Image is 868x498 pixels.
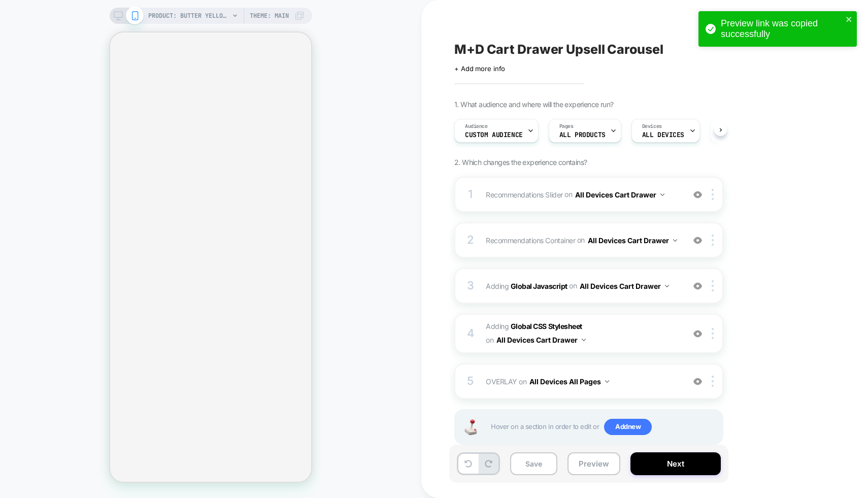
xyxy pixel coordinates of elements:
[693,282,702,290] img: crossed eye
[454,100,613,109] span: 1. What audience and where will the experience run?
[511,281,567,290] b: Global Javascript
[454,42,663,57] span: M+D Cart Drawer Upsell Carousel
[486,279,679,293] span: Adding
[460,419,481,435] img: Joystick
[577,234,585,246] span: on
[721,18,843,40] div: Preview link was copied successfully
[496,333,586,347] button: All Devices Cart Drawer
[454,158,587,167] span: 2. Which changes the experience contains?
[511,322,582,330] b: Global CSS Stylesheet
[588,233,677,248] button: All Devices Cart Drawer
[712,376,714,387] img: close
[712,328,714,339] img: close
[465,276,476,296] div: 3
[693,377,702,386] img: crossed eye
[582,339,586,341] img: down arrow
[712,189,714,200] img: close
[630,452,721,475] button: Next
[465,123,488,130] span: Audience
[660,193,664,196] img: down arrow
[559,131,606,139] span: ALL PRODUCTS
[846,15,853,25] button: close
[465,371,476,391] div: 5
[486,334,493,346] span: on
[712,235,714,246] img: close
[465,230,476,250] div: 2
[642,131,684,139] span: ALL DEVICES
[491,419,717,435] span: Hover on a section in order to edit or
[465,131,523,139] span: Custom Audience
[250,8,289,24] span: Theme: MAIN
[486,320,679,347] span: Adding
[642,123,662,130] span: Devices
[454,64,505,73] span: + Add more info
[712,280,714,291] img: close
[580,279,669,293] button: All Devices Cart Drawer
[604,419,652,435] span: Add new
[486,190,563,198] span: Recommendations Slider
[148,8,229,24] span: PRODUCT: Butter Yellow Drop Waist [PERSON_NAME] Midi Dress [d250446ylw]
[510,452,557,475] button: Save
[665,285,669,287] img: down arrow
[569,279,577,292] span: on
[519,375,526,388] span: on
[465,323,476,344] div: 4
[673,239,677,242] img: down arrow
[559,123,574,130] span: Pages
[486,236,575,244] span: Recommendations Container
[693,329,702,338] img: crossed eye
[564,188,572,201] span: on
[465,184,476,205] div: 1
[529,374,609,389] button: All Devices All Pages
[567,452,620,475] button: Preview
[605,380,609,383] img: down arrow
[693,190,702,199] img: crossed eye
[693,236,702,245] img: crossed eye
[575,187,664,202] button: All Devices Cart Drawer
[486,377,517,386] span: OVERLAY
